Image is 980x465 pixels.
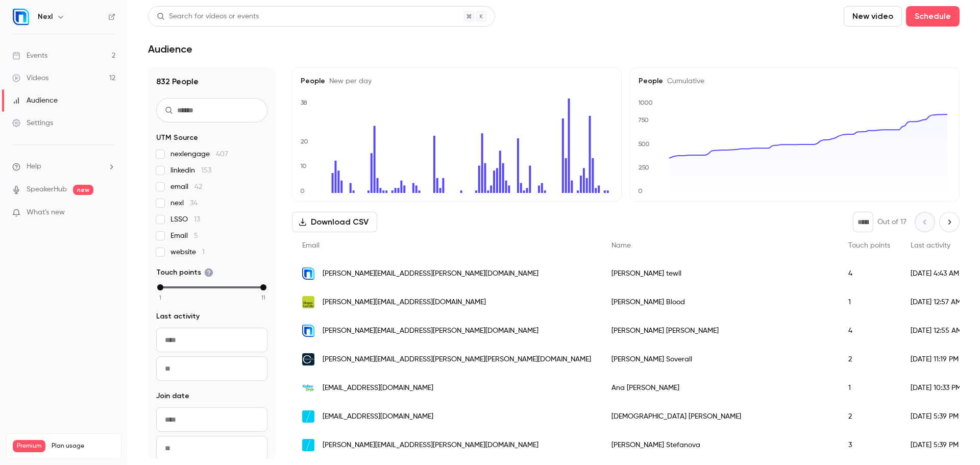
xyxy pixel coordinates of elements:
[601,374,838,402] div: Ana [PERSON_NAME]
[52,442,115,450] span: Plan usage
[323,383,433,394] span: [EMAIL_ADDRESS][DOMAIN_NAME]
[27,161,41,172] span: Help
[73,185,93,195] span: new
[302,382,314,394] img: kelleydrye.com
[170,198,198,208] span: nexl
[323,354,591,365] span: [PERSON_NAME][EMAIL_ADDRESS][PERSON_NAME][PERSON_NAME][DOMAIN_NAME]
[157,11,259,22] div: Search for videos or events
[601,288,838,316] div: [PERSON_NAME] Blood
[13,440,45,452] span: Premium
[302,410,314,423] img: karanovicpartners.com
[838,259,900,288] div: 4
[261,293,265,302] span: 11
[900,259,972,288] div: [DATE] 4:43 AM
[325,78,372,85] span: New per day
[302,439,314,451] img: karanovicpartners.com
[323,297,486,308] span: [PERSON_NAME][EMAIL_ADDRESS][DOMAIN_NAME]
[159,293,161,302] span: 1
[190,200,198,207] span: 34
[13,9,29,25] img: Nexl
[301,99,307,106] text: 38
[156,407,267,432] input: From
[156,311,200,322] span: Last activity
[156,391,189,401] span: Join date
[601,402,838,431] div: [DEMOGRAPHIC_DATA] [PERSON_NAME]
[302,325,314,337] img: nexl.cloud
[156,436,267,460] input: To
[12,118,53,128] div: Settings
[12,161,115,172] li: help-dropdown-opener
[157,284,163,290] div: min
[638,99,653,106] text: 1000
[638,116,649,124] text: 750
[900,316,972,345] div: [DATE] 12:55 AM
[838,316,900,345] div: 4
[27,184,67,195] a: SpeakerHub
[170,182,202,192] span: email
[302,267,314,280] img: nexl.cloud
[638,140,650,148] text: 500
[323,440,538,451] span: [PERSON_NAME][EMAIL_ADDRESS][PERSON_NAME][DOMAIN_NAME]
[38,12,53,22] h6: Nexl
[302,296,314,308] img: hoganlovells.com
[156,356,267,381] input: To
[323,326,538,336] span: [PERSON_NAME][EMAIL_ADDRESS][PERSON_NAME][DOMAIN_NAME]
[300,162,307,169] text: 10
[156,133,198,143] span: UTM Source
[170,214,200,225] span: LSSO
[170,149,228,159] span: nexlengage
[170,165,211,176] span: linkedin
[601,345,838,374] div: [PERSON_NAME] Soverall
[156,267,213,278] span: Touch points
[838,288,900,316] div: 1
[900,402,972,431] div: [DATE] 5:39 PM
[148,43,192,55] h1: Audience
[301,76,613,86] h5: People
[844,6,902,27] button: New video
[900,374,972,402] div: [DATE] 10:33 PM
[900,288,972,316] div: [DATE] 12:57 AM
[12,51,47,61] div: Events
[170,247,205,257] span: website
[27,207,65,218] span: What's new
[900,431,972,459] div: [DATE] 5:39 PM
[601,431,838,459] div: [PERSON_NAME] Stefanova
[194,232,198,239] span: 5
[202,249,205,256] span: 1
[170,231,198,241] span: Email
[156,328,267,352] input: From
[292,212,377,232] button: Download CSV
[900,345,972,374] div: [DATE] 11:19 PM
[638,187,643,194] text: 0
[323,268,538,279] span: [PERSON_NAME][EMAIL_ADDRESS][PERSON_NAME][DOMAIN_NAME]
[939,212,960,232] button: Next page
[260,284,266,290] div: max
[194,216,200,223] span: 13
[103,208,115,217] iframe: Noticeable Trigger
[302,242,320,249] span: Email
[156,76,267,88] h1: 832 People
[12,73,48,83] div: Videos
[12,95,58,106] div: Audience
[323,411,433,422] span: [EMAIL_ADDRESS][DOMAIN_NAME]
[848,242,890,249] span: Touch points
[639,164,649,171] text: 250
[201,167,211,174] span: 153
[877,217,906,227] p: Out of 17
[906,6,960,27] button: Schedule
[302,353,314,365] img: conyers.com
[611,242,631,249] span: Name
[911,242,950,249] span: Last activity
[300,187,305,194] text: 0
[601,259,838,288] div: [PERSON_NAME] tewll
[194,183,202,190] span: 42
[301,138,308,145] text: 20
[601,316,838,345] div: [PERSON_NAME] [PERSON_NAME]
[838,374,900,402] div: 1
[838,345,900,374] div: 2
[216,151,228,158] span: 407
[639,76,951,86] h5: People
[663,78,704,85] span: Cumulative
[838,431,900,459] div: 3
[838,402,900,431] div: 2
